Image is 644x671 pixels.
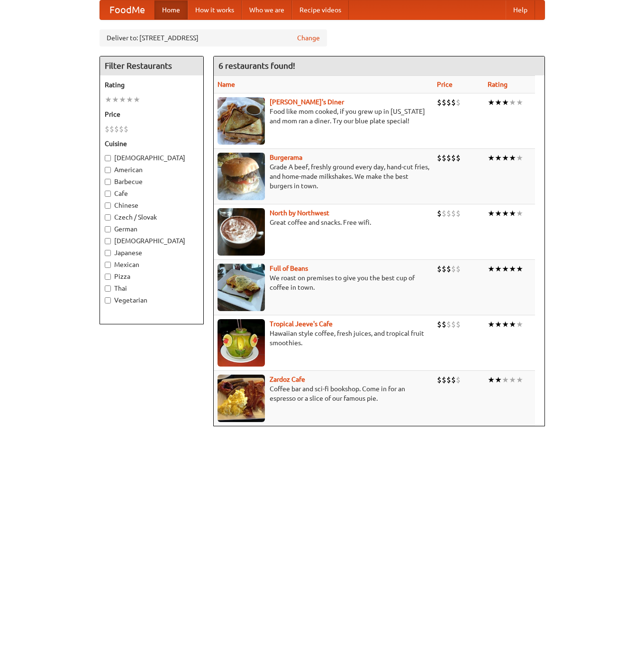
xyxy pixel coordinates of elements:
[218,61,295,70] ng-pluralize: 6 restaurants found!
[516,153,523,163] li: ★
[119,124,124,134] li: $
[270,98,344,106] a: [PERSON_NAME]'s Diner
[446,319,451,330] li: $
[218,273,429,292] p: We roast on premises to give you the best cup of coffee in town.
[451,97,456,108] li: $
[446,208,451,219] li: $
[437,264,442,274] li: $
[502,375,509,385] li: ★
[105,80,199,90] h5: Rating
[270,320,333,328] b: Tropical Jeeve's Cafe
[488,97,495,108] li: ★
[105,236,199,246] label: [DEMOGRAPHIC_DATA]
[442,264,446,274] li: $
[509,264,516,274] li: ★
[488,264,495,274] li: ★
[105,250,111,256] input: Japanese
[270,154,302,161] a: Burgerama
[105,177,199,186] label: Barbecue
[105,272,199,281] label: Pizza
[456,153,461,163] li: $
[126,94,133,105] li: ★
[218,329,429,348] p: Hawaiian style coffee, fresh juices, and tropical fruit smoothies.
[105,214,111,221] input: Czech / Slovak
[105,226,111,232] input: German
[218,384,429,403] p: Coffee bar and sci-fi bookshop. Come in for an espresso or a slice of our famous pie.
[133,94,140,105] li: ★
[218,153,265,200] img: burgerama.jpg
[442,319,446,330] li: $
[509,208,516,219] li: ★
[218,208,265,256] img: north.jpg
[495,375,502,385] li: ★
[270,265,308,272] a: Full of Beans
[270,209,329,217] a: North by Northwest
[451,153,456,163] li: $
[100,0,154,19] a: FoodMe
[446,264,451,274] li: $
[502,319,509,330] li: ★
[105,139,199,148] h5: Cuisine
[516,319,523,330] li: ★
[495,153,502,163] li: ★
[442,375,446,385] li: $
[451,208,456,219] li: $
[509,319,516,330] li: ★
[509,375,516,385] li: ★
[502,264,509,274] li: ★
[105,201,199,210] label: Chinese
[270,376,305,383] b: Zardoz Cafe
[451,319,456,330] li: $
[495,97,502,108] li: ★
[105,248,199,257] label: Japanese
[105,224,199,234] label: German
[100,56,203,75] h4: Filter Restaurants
[218,162,429,191] p: Grade A beef, freshly ground every day, hand-cut fries, and home-made milkshakes. We make the bes...
[446,375,451,385] li: $
[105,284,199,293] label: Thai
[218,264,265,311] img: beans.jpg
[502,97,509,108] li: ★
[105,295,199,305] label: Vegetarian
[105,189,199,198] label: Cafe
[437,208,442,219] li: $
[105,94,112,105] li: ★
[442,208,446,219] li: $
[502,208,509,219] li: ★
[218,375,265,422] img: zardoz.jpg
[488,208,495,219] li: ★
[488,81,508,88] a: Rating
[516,264,523,274] li: ★
[105,262,111,268] input: Mexican
[292,0,349,19] a: Recipe videos
[437,97,442,108] li: $
[456,319,461,330] li: $
[442,153,446,163] li: $
[446,153,451,163] li: $
[509,153,516,163] li: ★
[105,202,111,209] input: Chinese
[105,167,111,173] input: American
[437,319,442,330] li: $
[495,208,502,219] li: ★
[488,319,495,330] li: ★
[456,375,461,385] li: $
[451,264,456,274] li: $
[437,375,442,385] li: $
[105,274,111,280] input: Pizza
[516,208,523,219] li: ★
[451,375,456,385] li: $
[105,179,111,185] input: Barbecue
[154,0,188,19] a: Home
[456,264,461,274] li: $
[124,124,128,134] li: $
[446,97,451,108] li: $
[242,0,292,19] a: Who we are
[112,94,119,105] li: ★
[456,208,461,219] li: $
[495,264,502,274] li: ★
[502,153,509,163] li: ★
